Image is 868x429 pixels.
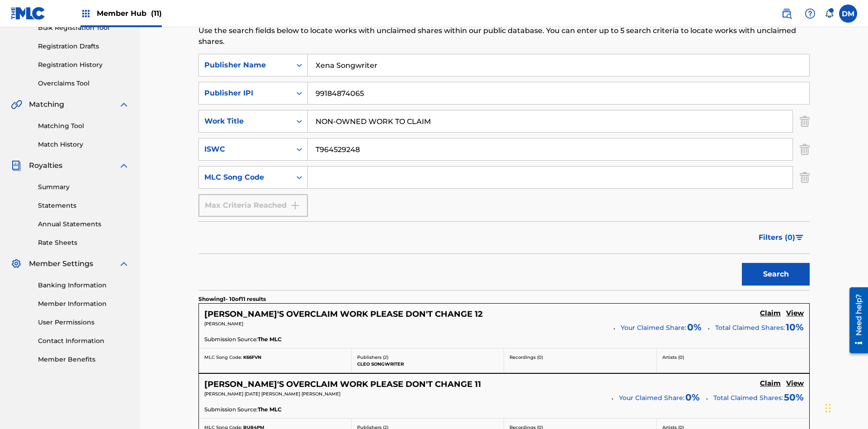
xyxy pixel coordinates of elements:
[204,88,286,99] div: Publisher IPI
[38,60,129,70] a: Registration History
[11,99,22,110] img: Matching
[753,226,810,249] button: Filters (0)
[357,361,499,367] p: CLEO SONGWRITER
[509,354,651,361] p: Recordings ( 0 )
[29,258,93,269] span: Member Settings
[97,8,162,19] span: Member Hub
[621,323,686,333] span: Your Claimed Share:
[742,263,810,286] button: Search
[204,379,481,390] h5: KRYSTAL'S OVERCLAIM WORK PLEASE DON'T CHANGE 11
[759,232,795,243] span: Filters ( 0 )
[784,391,804,404] span: 50 %
[38,79,129,88] a: Overclaims Tool
[38,201,129,210] a: Statements
[38,318,129,327] a: User Permissions
[118,160,129,171] img: expand
[243,354,261,360] span: K66FVN
[198,54,810,290] form: Search Form
[778,5,796,23] a: Public Search
[38,299,129,309] a: Member Information
[786,379,804,389] a: View
[823,386,868,429] iframe: Chat Widget
[687,320,702,334] span: 0 %
[781,8,792,19] img: search
[38,238,129,248] a: Rate Sheets
[786,320,804,334] span: 10 %
[786,309,804,318] h5: View
[715,324,785,332] span: Total Claimed Shares:
[38,336,129,346] a: Contact Information
[204,60,286,71] div: Publisher Name
[38,355,129,364] a: Member Benefits
[80,8,91,19] img: Top Rightsholders
[118,99,129,110] img: expand
[826,395,831,422] div: Drag
[805,8,816,19] img: help
[204,321,243,327] span: [PERSON_NAME]
[801,5,819,23] div: Help
[685,391,700,404] span: 0 %
[38,281,129,290] a: Banking Information
[204,172,286,183] div: MLC Song Code
[839,5,857,23] div: User Menu
[38,140,129,149] a: Match History
[151,9,162,18] span: (11)
[800,138,810,161] img: Delete Criterion
[204,391,340,397] span: [PERSON_NAME] [DATE] [PERSON_NAME] [PERSON_NAME]
[198,25,810,47] p: Use the search fields below to locate works with unclaimed shares within our public database. You...
[825,9,834,18] div: Notifications
[38,23,129,33] a: Bulk Registration Tool
[38,42,129,51] a: Registration Drafts
[204,116,286,127] div: Work Title
[38,121,129,131] a: Matching Tool
[258,335,282,343] span: The MLC
[713,394,783,402] span: Total Claimed Shares:
[11,160,22,171] img: Royalties
[800,110,810,133] img: Delete Criterion
[662,354,804,361] p: Artists ( 0 )
[204,335,258,343] span: Submission Source:
[11,258,22,269] img: Member Settings
[760,379,781,388] h5: Claim
[786,309,804,319] a: View
[198,295,266,303] p: Showing 1 - 10 of 11 results
[796,235,803,240] img: filter
[204,405,258,414] span: Submission Source:
[760,309,781,318] h5: Claim
[29,99,64,110] span: Matching
[843,284,868,358] iframe: Resource Center
[38,219,129,229] a: Annual Statements
[29,160,62,171] span: Royalties
[204,309,483,319] h5: KRYSTAL'S OVERCLAIM WORK PLEASE DON'T CHANGE 12
[357,354,499,361] p: Publishers ( 2 )
[800,166,810,189] img: Delete Criterion
[38,182,129,192] a: Summary
[619,393,684,403] span: Your Claimed Share:
[204,144,286,155] div: ISWC
[258,405,282,414] span: The MLC
[11,7,46,20] img: MLC Logo
[118,258,129,269] img: expand
[204,354,242,360] span: MLC Song Code:
[786,379,804,388] h5: View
